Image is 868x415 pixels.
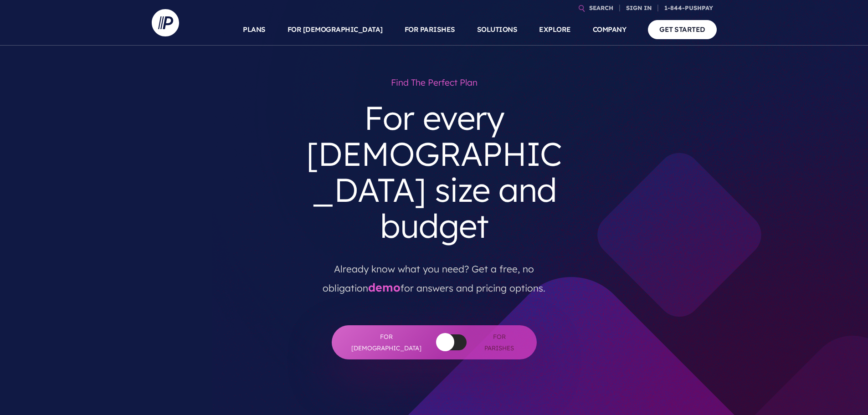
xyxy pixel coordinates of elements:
[368,280,401,294] a: demo
[297,92,572,251] h3: For every [DEMOGRAPHIC_DATA] size and budget
[297,73,572,92] h1: Find the perfect plan
[405,14,455,46] a: FOR PARISHES
[477,14,518,46] a: SOLUTIONS
[648,20,717,39] a: GET STARTED
[243,14,266,46] a: PLANS
[593,14,627,46] a: COMPANY
[539,14,571,46] a: EXPLORE
[288,14,383,46] a: FOR [DEMOGRAPHIC_DATA]
[480,331,519,354] span: For Parishes
[303,251,565,298] p: Already know what you need? Get a free, no obligation for answers and pricing options.
[350,331,423,354] span: For [DEMOGRAPHIC_DATA]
